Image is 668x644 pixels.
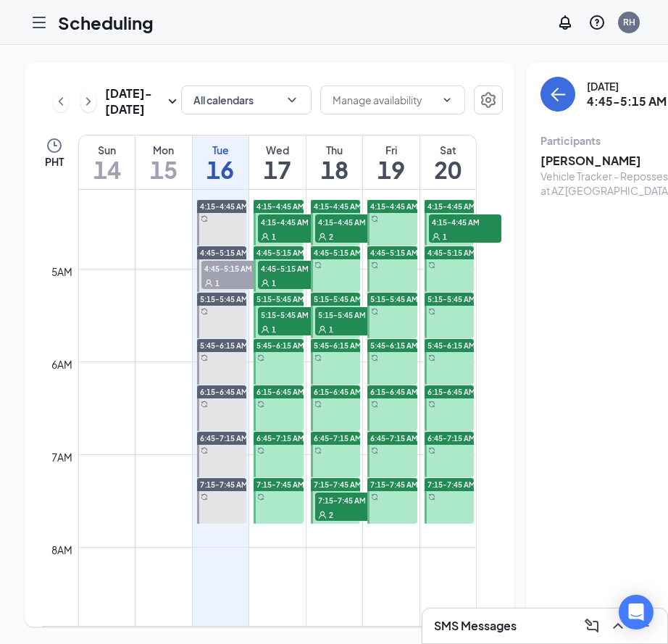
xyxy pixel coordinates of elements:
span: 6:45-7:15 AM [256,433,304,443]
svg: ChevronDown [285,93,299,107]
svg: User [318,233,327,241]
svg: SmallChevronDown [164,93,181,110]
svg: Sync [201,308,208,315]
span: 4:15-4:45 AM [370,201,418,212]
span: 1 [329,325,333,335]
span: 1 [215,278,220,288]
button: All calendarsChevronDown [181,85,312,114]
h1: 18 [306,157,363,182]
span: 6:45-7:15 AM [370,433,418,443]
span: 6:15-6:45 AM [427,387,475,397]
span: 7:15-7:45 AM [370,480,418,490]
span: 4:15-4:45 AM [200,201,248,212]
svg: User [432,233,441,241]
svg: Sync [371,262,378,269]
svg: ChevronUp [609,617,627,635]
svg: Sync [314,401,322,408]
span: 4:45-5:15 AM [314,248,362,258]
span: 4:15-4:45 AM [429,214,501,229]
a: September 14, 2025 [79,135,135,189]
span: 7:15-7:45 AM [200,480,248,490]
h1: 20 [420,157,476,182]
svg: Sync [201,401,208,408]
a: Settings [474,85,503,117]
span: 2 [329,510,333,520]
span: PHT [45,154,64,169]
span: 4:45-5:15 AM [370,248,418,258]
span: 6:45-7:15 AM [314,433,362,443]
svg: User [318,511,327,519]
span: 1 [272,232,276,242]
svg: Notifications [556,14,574,31]
svg: Sync [371,401,378,408]
span: 7:15-7:45 AM [427,480,475,490]
h1: Scheduling [58,10,154,35]
span: 6:45-7:15 AM [200,433,248,443]
h1: 14 [79,157,135,182]
svg: Clock [46,137,63,154]
div: 6am [49,356,75,372]
span: 1 [443,232,447,242]
svg: Sync [428,401,435,408]
span: 4:45-5:15 AM [200,248,248,258]
span: 1 [272,278,276,288]
svg: Sync [257,354,264,361]
button: back-button [540,77,575,112]
h1: 17 [249,157,306,182]
span: 7:15-7:45 AM [256,480,304,490]
svg: Settings [480,91,497,109]
svg: Sync [201,215,208,222]
h1: 16 [193,157,249,182]
a: September 20, 2025 [420,135,476,189]
span: 6:45-7:15 AM [427,433,475,443]
span: 7:15-7:45 AM [314,480,362,490]
h1: 19 [363,157,419,182]
span: 4:45-5:15 AM [256,248,304,258]
svg: ChevronRight [81,93,96,110]
span: 2 [329,232,333,242]
svg: Sync [257,493,264,501]
span: 4:45-5:15 AM [201,261,274,275]
svg: Sync [428,354,435,361]
span: 5:45-6:15 AM [256,340,304,351]
svg: QuestionInfo [588,14,606,31]
svg: Sync [371,493,378,501]
svg: User [261,325,270,334]
svg: ChevronLeft [54,93,68,110]
span: 7:15-7:45 AM [315,493,388,507]
span: 4:15-4:45 AM [256,201,304,212]
svg: User [261,279,270,288]
div: 8am [49,542,75,558]
svg: User [318,325,327,334]
svg: Sync [201,447,208,454]
span: 5:15-5:45 AM [256,294,304,304]
div: [DATE] [587,79,667,93]
h3: [DATE] - [DATE] [105,85,164,117]
span: 4:45-5:15 AM [258,261,330,275]
span: 6:15-6:45 AM [200,387,248,397]
span: 4:15-4:45 AM [314,201,362,212]
span: 5:15-5:45 AM [258,307,330,322]
button: ChevronRight [80,91,96,112]
input: Manage availability [333,92,435,108]
svg: Sync [371,447,378,454]
span: 6:15-6:45 AM [370,387,418,397]
div: Wed [249,143,306,157]
span: 5:45-6:15 AM [314,340,362,351]
svg: Sync [201,354,208,361]
button: ComposeMessage [580,614,604,637]
svg: User [204,279,213,288]
div: Open Intercom Messenger [619,595,654,630]
div: Fri [363,143,419,157]
span: 5:45-6:15 AM [200,340,248,351]
span: 6:15-6:45 AM [256,387,304,397]
div: Mon [135,143,192,157]
svg: Sync [428,308,435,315]
h3: 4:45-5:15 AM [587,93,667,109]
div: 5am [49,264,75,280]
svg: ChevronDown [441,94,453,106]
svg: ComposeMessage [583,617,601,635]
span: 5:15-5:45 AM [427,294,475,304]
div: Thu [306,143,363,157]
span: 4:45-5:15 AM [427,248,475,258]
